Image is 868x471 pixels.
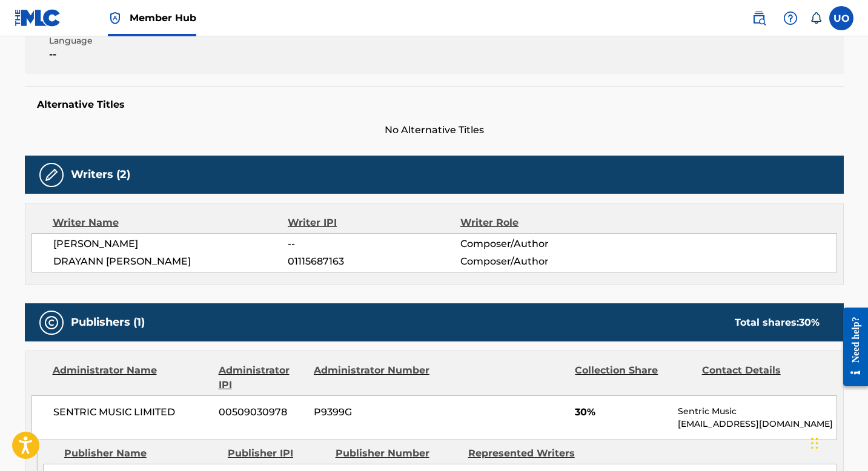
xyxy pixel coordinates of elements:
[64,446,219,461] div: Publisher Name
[53,237,288,251] span: [PERSON_NAME]
[829,6,853,30] div: User Menu
[460,237,617,251] span: Composer/Author
[288,216,460,230] div: Writer IPI
[44,168,59,182] img: Writers
[44,315,59,330] img: Publishers
[53,405,210,420] span: SENTRIC MUSIC LIMITED
[53,254,288,269] span: DRAYANN [PERSON_NAME]
[575,405,669,420] span: 30%
[49,35,245,47] span: Language
[678,418,836,430] p: [EMAIL_ADDRESS][DOMAIN_NAME]
[752,11,766,25] img: search
[37,99,832,111] h5: Alternative Titles
[314,363,431,392] div: Administrator Number
[49,47,245,62] span: --
[807,413,868,471] iframe: Chat Widget
[811,425,818,461] div: Drag
[834,298,868,396] iframe: Resource Center
[778,6,803,30] div: Help
[219,363,305,392] div: Administrator IPI
[53,363,210,392] div: Administrator Name
[336,446,459,461] div: Publisher Number
[288,237,460,251] span: --
[228,446,326,461] div: Publisher IPI
[15,9,61,27] img: MLC Logo
[575,363,692,392] div: Collection Share
[460,216,617,230] div: Writer Role
[799,317,820,328] span: 30 %
[747,6,771,30] a: Public Search
[468,446,592,461] div: Represented Writers
[108,11,122,25] img: Top Rightsholder
[130,11,196,25] span: Member Hub
[288,254,460,269] span: 01115687163
[71,315,145,329] h5: Publishers (1)
[678,405,836,418] p: Sentric Music
[71,168,130,182] h5: Writers (2)
[53,216,288,230] div: Writer Name
[460,254,617,269] span: Composer/Author
[25,123,844,137] span: No Alternative Titles
[702,363,820,392] div: Contact Details
[314,405,431,420] span: P9399G
[735,315,820,330] div: Total shares:
[810,12,822,24] div: Notifications
[219,405,305,420] span: 00509030978
[783,11,798,25] img: help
